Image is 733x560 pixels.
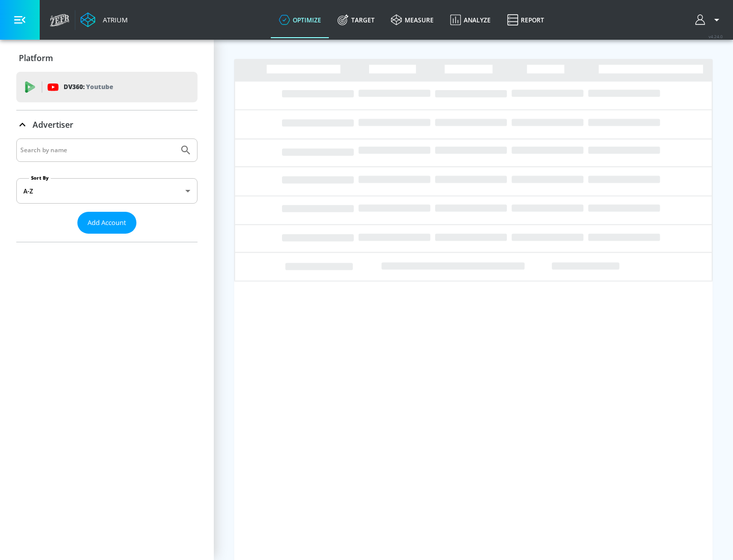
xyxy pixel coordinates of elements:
p: Youtube [86,81,113,92]
div: Atrium [99,15,128,24]
span: Add Account [88,217,126,229]
span: v 4.24.0 [709,34,723,39]
p: Advertiser [33,119,73,130]
a: optimize [271,2,329,38]
div: DV360: Youtube [16,72,198,102]
p: Platform [19,52,53,64]
a: Atrium [80,12,128,27]
a: Target [329,2,383,38]
nav: list of Advertiser [16,234,198,242]
a: measure [383,2,442,38]
div: A-Z [16,178,198,204]
div: Advertiser [16,138,198,242]
label: Sort By [29,175,51,181]
button: Add Account [77,212,136,234]
div: Advertiser [16,110,198,139]
a: Analyze [442,2,499,38]
input: Search by name [20,144,175,157]
div: Platform [16,44,198,72]
a: Report [499,2,552,38]
p: DV360: [64,81,113,93]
